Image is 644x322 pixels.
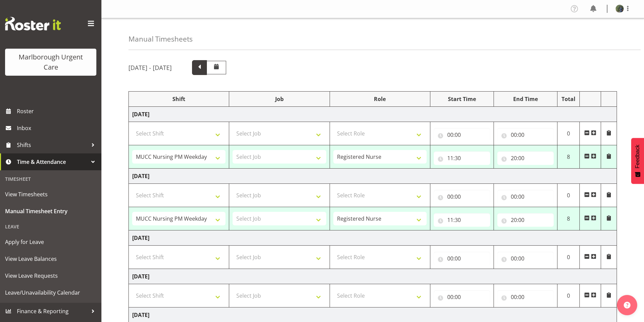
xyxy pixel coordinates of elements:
[2,250,100,267] a: View Leave Balances
[5,237,96,247] span: Apply for Leave
[557,145,580,169] td: 8
[5,254,96,264] span: View Leave Balances
[17,157,88,167] span: Time & Attendance
[2,284,100,301] a: Leave/Unavailability Calendar
[557,207,580,230] td: 8
[129,169,617,184] td: [DATE]
[624,302,630,308] img: help-xxl-2.png
[2,203,100,220] a: Manual Timesheet Entry
[233,95,326,103] div: Job
[497,128,554,142] input: Click to select...
[333,95,427,103] div: Role
[631,138,644,184] button: Feedback - Show survey
[128,64,172,71] h5: [DATE] - [DATE]
[557,246,580,269] td: 0
[561,95,576,103] div: Total
[635,145,641,168] span: Feedback
[128,35,193,43] h4: Manual Timesheets
[434,128,490,142] input: Click to select...
[17,123,98,133] span: Inbox
[497,290,554,304] input: Click to select...
[5,271,96,281] span: View Leave Requests
[2,172,100,186] div: Timesheet
[2,220,100,233] div: Leave
[12,52,90,72] div: Marlborough Urgent Care
[17,140,88,150] span: Shifts
[129,230,617,246] td: [DATE]
[132,95,225,103] div: Shift
[129,269,617,284] td: [DATE]
[434,252,490,265] input: Click to select...
[497,190,554,203] input: Click to select...
[129,107,617,122] td: [DATE]
[434,213,490,227] input: Click to select...
[17,106,98,116] span: Roster
[616,5,624,13] img: gloria-varghese83ea2632f453239292d4b008d7aa8107.png
[17,306,88,316] span: Finance & Reporting
[5,206,96,216] span: Manual Timesheet Entry
[2,186,100,203] a: View Timesheets
[434,190,490,203] input: Click to select...
[497,213,554,227] input: Click to select...
[5,288,96,298] span: Leave/Unavailability Calendar
[557,184,580,207] td: 0
[434,95,490,103] div: Start Time
[497,252,554,265] input: Click to select...
[5,189,96,199] span: View Timesheets
[557,284,580,307] td: 0
[434,151,490,165] input: Click to select...
[2,267,100,284] a: View Leave Requests
[557,122,580,145] td: 0
[497,151,554,165] input: Click to select...
[2,233,100,250] a: Apply for Leave
[497,95,554,103] div: End Time
[434,290,490,304] input: Click to select...
[5,17,61,30] img: Rosterit website logo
